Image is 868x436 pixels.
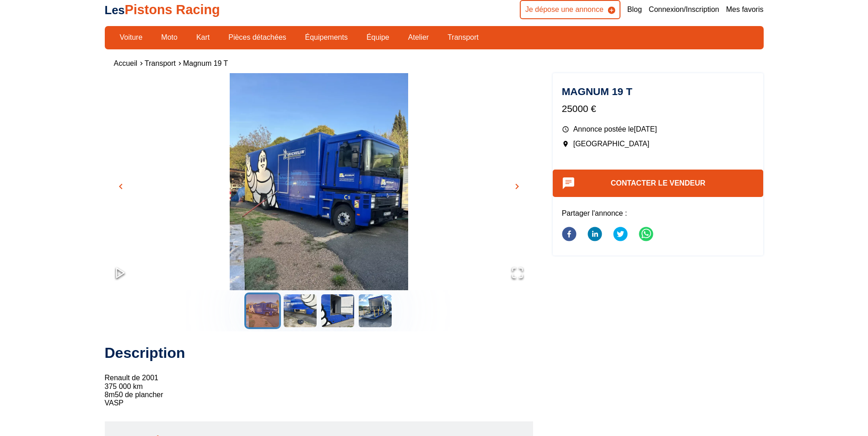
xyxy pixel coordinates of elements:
div: Renault de 2001 375 000 km 8m50 de plancher VASP [105,344,533,408]
button: facebook [562,221,577,249]
a: Mes favoris [726,5,764,15]
h1: Magnum 19 T [562,87,755,97]
button: Play or Pause Slideshow [105,257,136,290]
button: whatsapp [639,221,653,249]
button: twitter [613,221,628,249]
button: Contacter le vendeur [553,170,764,197]
a: Atelier [402,30,435,45]
button: Go to Slide 4 [357,292,394,329]
a: Pièces détachées [222,30,292,45]
img: image [105,73,533,311]
a: Contacter le vendeur [611,179,706,187]
a: Transport [442,30,485,45]
div: Go to Slide 1 [105,73,533,290]
a: Accueil [114,59,138,67]
button: Go to Slide 3 [319,292,356,329]
button: chevron_right [510,180,524,193]
a: Connexion/Inscription [649,5,719,15]
a: Blog [627,5,642,15]
button: Go to Slide 1 [244,292,281,329]
span: chevron_left [115,181,126,192]
button: Go to Slide 2 [282,292,318,329]
span: chevron_right [512,181,523,192]
a: Transport [145,59,176,67]
p: Annonce postée le [DATE] [562,124,755,134]
a: LesPistons Racing [105,2,220,17]
p: Partager l'annonce : [562,208,755,218]
button: chevron_left [114,180,128,193]
p: 25000 € [562,102,755,115]
span: Les [105,4,125,16]
a: Magnum 19 T [183,59,228,67]
div: Thumbnail Navigation [105,292,533,329]
h2: Description [105,344,533,362]
a: Équipements [299,30,354,45]
a: Équipe [361,30,395,45]
a: Voiture [114,30,149,45]
button: Open Fullscreen [502,257,533,290]
button: linkedin [588,221,602,249]
a: Moto [155,30,183,45]
p: [GEOGRAPHIC_DATA] [562,139,755,149]
a: Kart [190,30,216,45]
